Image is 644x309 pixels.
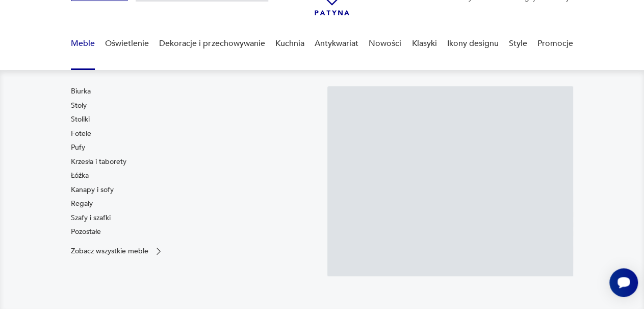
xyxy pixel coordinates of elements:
[71,199,93,209] a: Regały
[275,24,304,63] a: Kuchnia
[71,171,89,181] a: Łóżka
[71,157,126,167] a: Krzesła i taborety
[369,24,401,63] a: Nowości
[315,24,358,63] a: Antykwariat
[71,248,148,254] p: Zobacz wszystkie meble
[509,24,527,63] a: Style
[71,114,90,125] a: Stoliki
[71,227,101,237] a: Pozostałe
[71,86,91,97] a: Biurka
[71,185,114,195] a: Kanapy i sofy
[537,24,573,63] a: Promocje
[71,246,164,256] a: Zobacz wszystkie meble
[71,142,85,153] a: Pufy
[71,24,95,63] a: Meble
[71,213,111,223] a: Szafy i szafki
[159,24,265,63] a: Dekoracje i przechowywanie
[105,24,149,63] a: Oświetlenie
[609,268,638,297] iframe: Smartsupp widget button
[71,129,91,139] a: Fotele
[447,24,499,63] a: Ikony designu
[71,101,87,111] a: Stoły
[411,24,436,63] a: Klasyki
